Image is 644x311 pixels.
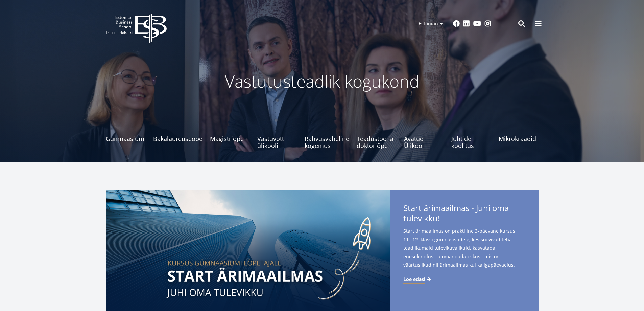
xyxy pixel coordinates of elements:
span: Rahvusvaheline kogemus [305,135,349,149]
p: Vastutusteadlik kogukond [143,71,501,91]
a: Instagram [484,20,491,27]
a: Youtube [473,20,481,27]
span: tulevikku! [403,213,440,223]
a: Gümnaasium [106,122,146,149]
span: Vastuvõtt ülikooli [257,135,297,149]
a: Linkedin [463,20,470,27]
a: Bakalaureuseõpe [153,122,202,149]
span: Teadustöö ja doktoriõpe [357,135,397,149]
a: Rahvusvaheline kogemus [305,122,349,149]
span: Loe edasi [403,276,425,283]
span: Gümnaasium [106,135,146,142]
a: Loe edasi [403,276,432,283]
span: Start ärimaailmas - Juhi oma [403,203,525,225]
a: Magistriõpe [210,122,250,149]
a: Juhtide koolitus [451,122,491,149]
a: Avatud Ülikool [404,122,444,149]
a: Mikrokraadid [499,122,539,149]
span: Magistriõpe [210,135,250,142]
span: Avatud Ülikool [404,135,444,149]
span: Mikrokraadid [499,135,539,142]
a: Facebook [453,20,460,27]
span: Juhtide koolitus [451,135,491,149]
span: Bakalaureuseõpe [153,135,202,142]
a: Teadustöö ja doktoriõpe [357,122,397,149]
span: Start ärimaailmas on praktiline 3-päevane kursus 11.–12. klassi gümnasistidele, kes soovivad teha... [403,227,525,269]
a: Vastuvõtt ülikooli [257,122,297,149]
